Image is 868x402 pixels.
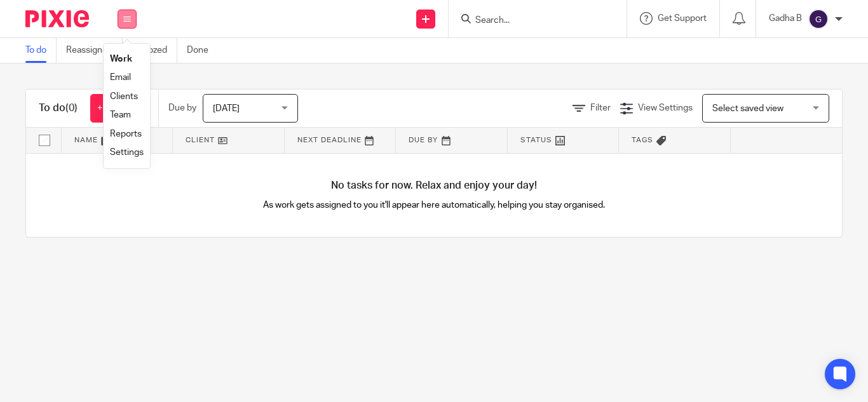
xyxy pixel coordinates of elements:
a: Clients [110,92,138,101]
input: Search [474,15,588,27]
span: Filter [590,104,611,112]
p: As work gets assigned to you it'll appear here automatically, helping you stay organised. [230,199,638,211]
a: Work [110,55,132,64]
a: To do [25,38,57,63]
a: Done [187,38,218,63]
span: (0) [65,103,78,113]
a: Reports [110,130,142,138]
img: Pixie [25,10,89,27]
a: Settings [110,148,144,157]
h1: To do [39,102,78,115]
h4: No tasks for now. Relax and enjoy your day! [26,179,842,192]
p: Gadha B [769,12,802,25]
span: [DATE] [213,104,240,113]
span: Tags [632,137,653,144]
a: Email [110,73,131,82]
img: svg%3E [808,9,829,29]
span: Select saved view [712,104,783,113]
a: Reassigned [66,38,123,63]
p: Due by [168,102,196,114]
a: + Add task [90,94,146,123]
span: Get Support [658,14,707,23]
a: Team [110,111,131,119]
span: View Settings [638,104,693,112]
a: Snoozed [132,38,177,63]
